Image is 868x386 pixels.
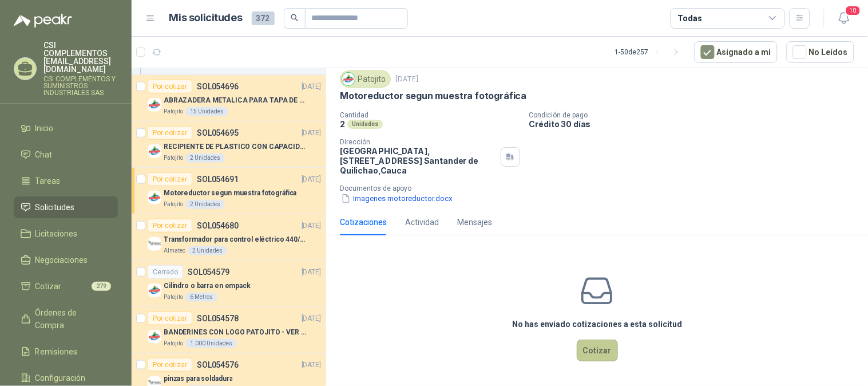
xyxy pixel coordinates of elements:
p: [DATE] [395,74,418,85]
a: Chat [14,144,118,166]
p: [GEOGRAPHIC_DATA], [STREET_ADDRESS] Santander de Quilichao , Cauca [340,146,496,175]
a: Por cotizarSOL054691[DATE] Company LogoMotoreductor segun muestra fotográficaPatojito2 Unidades [132,168,326,214]
p: CSI COMPLEMENTOS [EMAIL_ADDRESS][DOMAIN_NAME] [43,41,118,73]
p: SOL054576 [197,361,239,369]
p: Cantidad [340,111,520,119]
p: Patojito [164,200,183,209]
span: Solicitudes [35,201,75,214]
button: Imagenes motoreductor.docx [340,192,454,204]
div: Cerrado [148,265,183,279]
h1: Mis solicitudes [169,10,243,26]
p: Almatec [164,246,185,255]
p: SOL054691 [197,175,239,183]
span: Negociaciones [35,254,88,266]
div: 6 Metros [185,293,217,302]
div: Por cotizar [148,126,192,140]
span: Inicio [35,122,54,135]
p: BANDERINES CON LOGO PATOJITO - VER DOC ADJUNTO [164,327,306,338]
p: SOL054680 [197,222,239,230]
span: Cotizar [35,280,62,293]
div: Unidades [347,120,383,129]
span: 372 [252,11,275,25]
div: Por cotizar [148,172,192,186]
img: Company Logo [148,330,161,344]
button: No Leídos [787,41,854,63]
p: [DATE] [302,174,321,185]
p: [DATE] [302,81,321,92]
a: Por cotizarSOL054578[DATE] Company LogoBANDERINES CON LOGO PATOJITO - VER DOC ADJUNTOPatojito1.00... [132,307,326,353]
p: RECIPIENTE DE PLASTICO CON CAPACIDAD DE 1.8 LT PARA LA EXTRACCIÓN MANUAL DE LIQUIDOS [164,141,306,152]
p: Patojito [164,293,183,302]
div: 2 Unidades [188,246,227,255]
img: Company Logo [148,191,161,204]
div: Todas [678,12,702,25]
div: Por cotizar [148,358,192,372]
div: Mensajes [457,216,492,229]
a: Remisiones [14,341,118,363]
a: Tareas [14,170,118,192]
img: Company Logo [148,237,161,251]
p: [DATE] [302,360,321,371]
span: Configuración [35,372,86,384]
a: CerradoSOL054579[DATE] Company LogoCilindro o barra en empackPatojito6 Metros [132,261,326,307]
div: 1 - 50 de 257 [615,43,685,61]
p: SOL054579 [188,268,229,276]
img: Company Logo [148,98,161,112]
p: Documentos de apoyo [340,184,863,192]
img: Logo peakr [14,14,72,27]
span: search [291,14,299,22]
div: 2 Unidades [185,153,225,163]
p: 2 [340,119,345,129]
a: Cotizar279 [14,275,118,297]
p: Cilindro o barra en empack [164,281,251,292]
a: Inicio [14,117,118,139]
span: Remisiones [35,345,78,358]
span: Chat [35,148,53,161]
a: Solicitudes [14,196,118,218]
div: Cotizaciones [340,216,387,229]
p: Patojito [164,153,183,163]
div: 15 Unidades [185,107,228,116]
span: Tareas [35,175,61,187]
div: Por cotizar [148,219,192,233]
a: Órdenes de Compra [14,302,118,336]
p: [DATE] [302,128,321,139]
p: SOL054695 [197,129,239,137]
p: Patojito [164,339,183,348]
h3: No has enviado cotizaciones a esta solicitud [512,318,682,330]
button: Cotizar [577,340,618,361]
img: Company Logo [148,283,161,297]
a: Por cotizarSOL054695[DATE] Company LogoRECIPIENTE DE PLASTICO CON CAPACIDAD DE 1.8 LT PARA LA EXT... [132,121,326,168]
span: Licitaciones [35,227,78,240]
p: SOL054696 [197,82,239,90]
p: CSI COMPLEMENTOS Y SUMINISTROS INDUSTRIALES SAS [43,76,118,96]
p: SOL054578 [197,314,239,322]
span: 10 [845,5,861,16]
span: Órdenes de Compra [35,306,107,332]
p: Crédito 30 días [529,119,863,129]
div: 2 Unidades [185,200,225,209]
p: Transformador para control eléctrico 440/220/110 - 45O VA. [164,234,306,245]
span: 279 [92,282,111,291]
p: Patojito [164,107,183,116]
p: Condición de pago [529,111,863,119]
a: Por cotizarSOL054680[DATE] Company LogoTransformador para control eléctrico 440/220/110 - 45O VA.... [132,214,326,261]
p: Motoreductor segun muestra fotográfica [164,188,296,199]
div: Patojito [340,70,391,88]
p: ABRAZADERA METALICA PARA TAPA DE TAMBOR DE PLASTICO DE 50 LT [164,95,306,106]
div: Actividad [405,216,439,229]
a: Negociaciones [14,249,118,271]
button: Asignado a mi [695,41,778,63]
p: [DATE] [302,220,321,231]
img: Company Logo [148,144,161,158]
div: Por cotizar [148,312,192,325]
p: [DATE] [302,313,321,324]
a: Por cotizarSOL054696[DATE] Company LogoABRAZADERA METALICA PARA TAPA DE TAMBOR DE PLASTICO DE 50 ... [132,75,326,121]
img: Company Logo [342,73,355,85]
p: pinzas para soldadura [164,373,232,384]
div: Por cotizar [148,80,192,93]
div: 1.000 Unidades [185,339,237,348]
a: Licitaciones [14,223,118,245]
p: Dirección [340,138,496,146]
button: 10 [834,8,854,29]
